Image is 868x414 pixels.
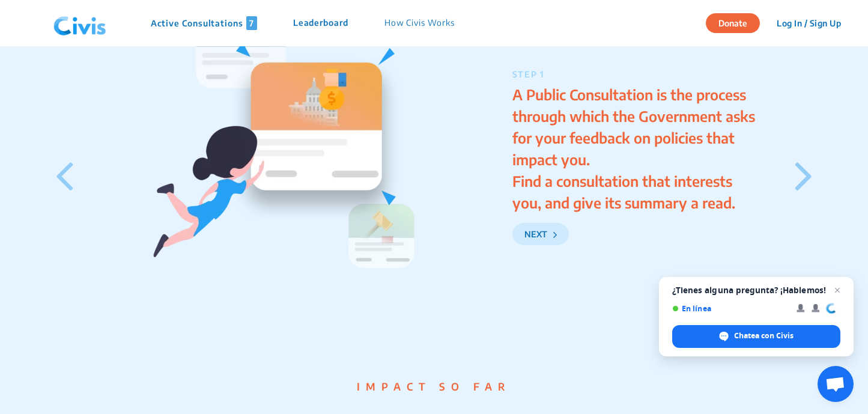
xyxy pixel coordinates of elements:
span: Cerrar el chat [830,283,845,297]
p: STEP 1 [512,68,825,81]
div: Chatea con Civis [672,325,840,348]
button: Donate [706,13,760,33]
div: Chat abierto [818,366,854,402]
a: Donate [706,16,769,28]
span: Chatea con Civis [734,330,794,341]
span: 7 [246,16,257,30]
button: NEXT [512,223,569,245]
button: Log In / Sign Up [769,14,849,32]
span: ¿Tienes alguna pregunta? ¡Hablemos! [672,285,840,295]
li: Find a consultation that interests you, and give its summary a read. [512,170,762,213]
li: A Public Consultation is the process through which the Government asks for your feedback on polic... [512,84,762,170]
img: navlogo.png [49,5,111,41]
span: En línea [672,304,788,313]
p: Active Consultations [151,16,257,30]
p: How Civis Works [384,16,455,30]
p: Leaderboard [293,16,348,30]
